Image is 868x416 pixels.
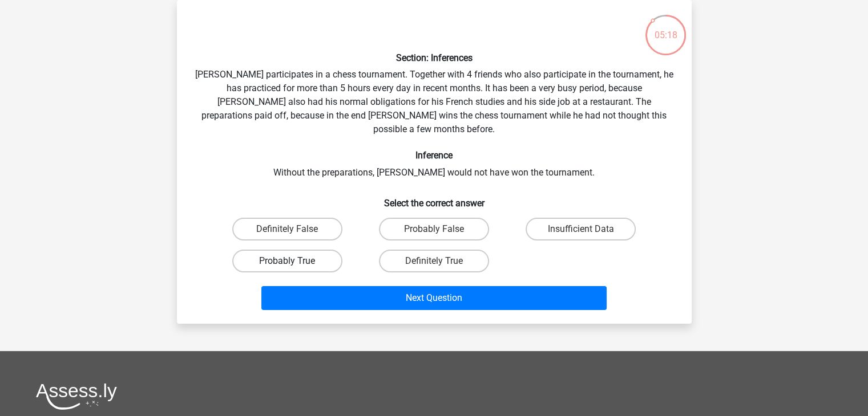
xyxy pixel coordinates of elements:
[644,14,687,42] div: 05:18
[261,286,607,310] button: Next Question
[195,189,673,209] h6: Select the correct answer
[379,250,489,272] label: Definitely True
[195,52,673,63] h6: Section: Inferences
[181,9,687,315] div: [PERSON_NAME] participates in a chess tournament. Together with 4 friends who also participate in...
[195,150,673,161] h6: Inference
[232,250,342,272] label: Probably True
[379,218,489,240] label: Probably False
[36,383,117,410] img: Assessly logo
[526,218,636,240] label: Insufficient Data
[232,218,342,240] label: Definitely False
